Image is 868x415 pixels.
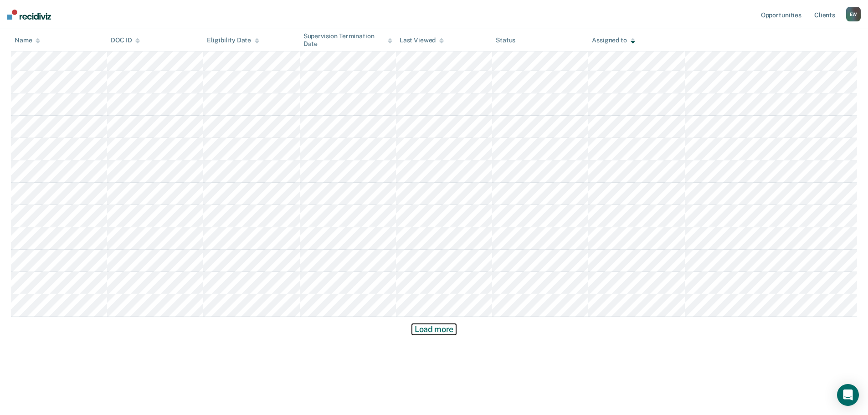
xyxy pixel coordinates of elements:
div: Assigned to [592,36,635,44]
button: Load more [412,324,456,335]
img: Recidiviz [7,10,51,20]
div: Status [496,36,515,44]
div: Supervision Termination Date [303,32,392,48]
div: DOC ID [111,36,140,44]
div: Last Viewed [400,36,444,44]
div: Name [15,36,40,44]
div: Open Intercom Messenger [837,384,859,406]
button: EW [846,7,861,21]
div: Eligibility Date [207,36,259,44]
div: E W [846,7,861,21]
